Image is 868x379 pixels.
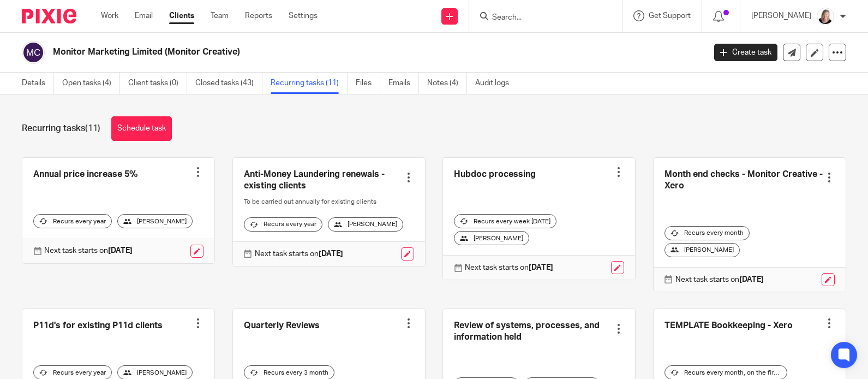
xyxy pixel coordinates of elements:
a: Schedule task [111,116,172,141]
span: Get Support [649,12,691,20]
p: Next task starts on [675,274,764,285]
p: Next task starts on [255,248,343,259]
strong: [DATE] [108,247,133,254]
p: Next task starts on [465,262,553,273]
span: (11) [85,124,100,133]
div: [PERSON_NAME] [454,231,529,245]
h1: Recurring tasks [22,123,100,134]
a: Create task [714,44,777,61]
div: Recurs every month [665,226,750,240]
a: Details [22,73,54,94]
a: Settings [289,10,318,21]
strong: [DATE] [319,250,343,258]
p: [PERSON_NAME] [751,10,811,21]
a: Reports [245,10,272,21]
a: Email [135,10,153,21]
a: Work [101,10,118,21]
a: Team [211,10,229,21]
a: Notes (4) [427,73,467,94]
a: Emails [388,73,419,94]
a: Clients [169,10,194,21]
a: Audit logs [475,73,517,94]
a: Open tasks (4) [62,73,120,94]
div: Recurs every year [33,214,112,228]
a: Closed tasks (43) [195,73,262,94]
img: Pixie [22,9,76,23]
h2: Monitor Marketing Limited (Monitor Creative) [53,46,569,58]
div: [PERSON_NAME] [328,217,403,232]
a: Recurring tasks (11) [271,73,348,94]
strong: [DATE] [739,276,764,283]
a: Files [356,73,380,94]
div: [PERSON_NAME] [117,214,193,228]
strong: [DATE] [529,264,553,271]
input: Search [491,13,589,23]
img: K%20Garrattley%20headshot%20black%20top%20cropped.jpg [817,8,834,25]
a: Client tasks (0) [128,73,187,94]
div: [PERSON_NAME] [665,243,740,257]
div: Recurs every year [244,217,322,232]
img: svg%3E [22,41,45,64]
p: Next task starts on [44,245,133,256]
div: Recurs every week [DATE] [454,214,556,228]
